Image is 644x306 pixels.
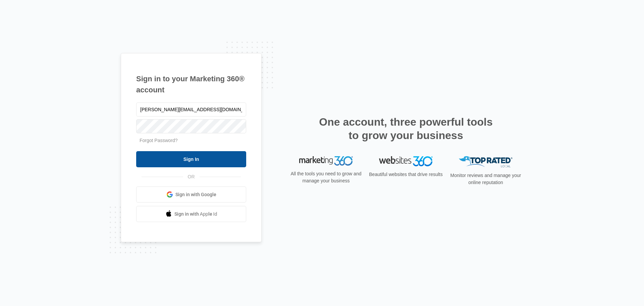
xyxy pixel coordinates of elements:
h2: One account, three powerful tools to grow your business [317,115,495,142]
img: Top Rated Local [459,156,513,167]
input: Sign In [136,151,246,167]
p: All the tools you need to grow and manage your business [288,170,364,184]
img: Websites 360 [379,156,433,166]
a: Sign in with Google [136,186,246,203]
input: Email [136,102,246,117]
span: OR [183,173,200,180]
span: Sign in with Google [175,191,216,198]
p: Beautiful websites that drive results [368,171,443,178]
h1: Sign in to your Marketing 360® account [136,73,246,95]
a: Sign in with Apple Id [136,206,246,222]
span: Sign in with Apple Id [174,211,217,218]
img: Marketing 360 [299,156,353,166]
p: Monitor reviews and manage your online reputation [448,172,523,186]
a: Forgot Password? [140,138,178,143]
